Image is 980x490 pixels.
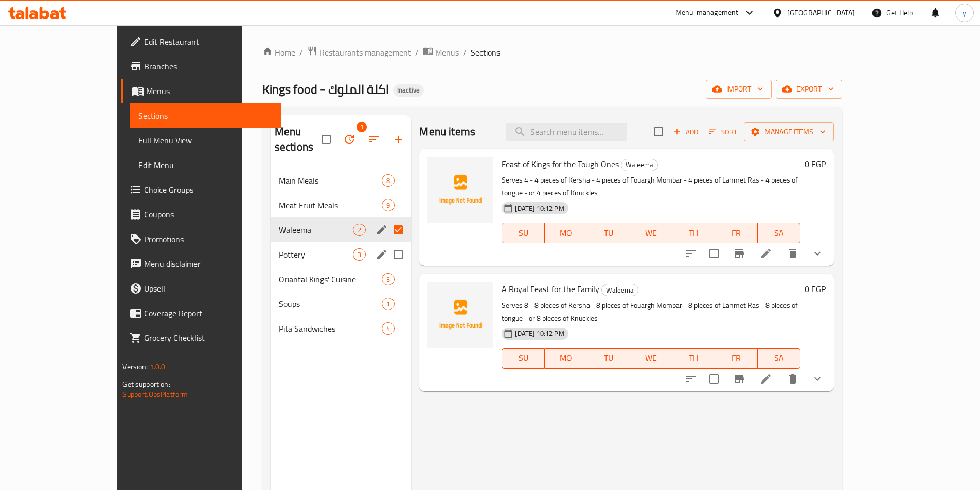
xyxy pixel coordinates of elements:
[621,159,658,171] div: Waleema
[271,267,412,292] div: Oriantal Kings' Cuisine3
[634,351,669,366] span: WE
[279,199,382,211] span: Meat Fruit Meals
[703,243,725,264] span: Select to update
[150,360,166,373] span: 1.0.0
[676,226,711,241] span: TH
[353,225,365,235] span: 2
[357,122,367,132] span: 1
[423,46,459,59] a: Menus
[784,83,834,96] span: export
[138,134,273,147] span: Full Menu View
[762,226,796,241] span: SA
[630,348,673,369] button: WE
[382,199,395,211] div: items
[702,124,744,140] span: Sort items
[776,80,842,99] button: export
[805,282,826,296] h6: 0 EGP
[279,273,382,285] span: Oriantal Kings' Cuisine
[714,83,763,96] span: import
[787,7,855,19] div: [GEOGRAPHIC_DATA]
[706,80,772,99] button: import
[144,307,273,319] span: Coverage Report
[138,110,273,122] span: Sections
[353,224,366,236] div: items
[602,284,638,296] span: Waleema
[672,126,700,138] span: Add
[549,226,583,241] span: MO
[545,348,587,369] button: MO
[506,351,541,366] span: SU
[122,360,148,373] span: Version:
[703,368,725,390] span: Select to update
[427,157,493,223] img: Feast of Kings for the Tough Ones
[144,282,273,295] span: Upsell
[275,124,322,155] h2: Menu sections
[382,324,394,334] span: 4
[382,322,395,335] div: items
[780,367,805,391] button: delete
[279,174,382,187] span: Main Meals
[760,373,772,385] a: Edit menu item
[122,377,170,391] span: Get support on:
[121,79,281,103] a: Menus
[744,122,834,141] button: Manage items
[362,127,386,152] span: Sort sections
[715,223,758,243] button: FR
[382,176,394,186] span: 8
[271,292,412,316] div: Soups1
[811,247,824,260] svg: Show Choices
[502,348,545,369] button: SU
[811,373,824,385] svg: Show Choices
[121,202,281,227] a: Coupons
[502,223,545,243] button: SU
[672,348,715,369] button: TH
[271,168,412,193] div: Main Meals8
[676,351,711,366] span: TH
[760,247,772,260] a: Edit menu item
[727,241,752,266] button: Branch-specific-item
[679,367,703,391] button: sort-choices
[374,222,389,238] button: edit
[319,46,411,59] span: Restaurants management
[279,248,353,261] span: Pottery
[271,316,412,341] div: Pita Sandwiches4
[337,127,362,152] span: Bulk update
[963,7,966,19] span: y
[353,250,365,260] span: 3
[121,177,281,202] a: Choice Groups
[353,248,366,261] div: items
[415,46,419,59] li: /
[121,301,281,325] a: Coverage Report
[511,204,568,213] span: [DATE] 10:12 PM
[382,299,394,309] span: 1
[762,351,796,366] span: SA
[279,322,382,335] span: Pita Sandwiches
[130,128,281,153] a: Full Menu View
[382,174,395,187] div: items
[621,159,657,171] span: Waleema
[506,123,627,141] input: search
[511,329,568,338] span: [DATE] 10:12 PM
[121,54,281,79] a: Branches
[315,129,337,150] span: Select all sections
[805,241,830,266] button: show more
[279,224,353,236] span: Waleema
[144,233,273,245] span: Promotions
[144,208,273,221] span: Coupons
[758,348,800,369] button: SA
[679,241,703,266] button: sort-choices
[672,223,715,243] button: TH
[706,124,740,140] button: Sort
[299,46,303,59] li: /
[435,46,459,59] span: Menus
[506,226,541,241] span: SU
[121,251,281,276] a: Menu disclaimer
[427,282,493,348] img: A Royal Feast for the Family
[592,351,626,366] span: TU
[719,226,754,241] span: FR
